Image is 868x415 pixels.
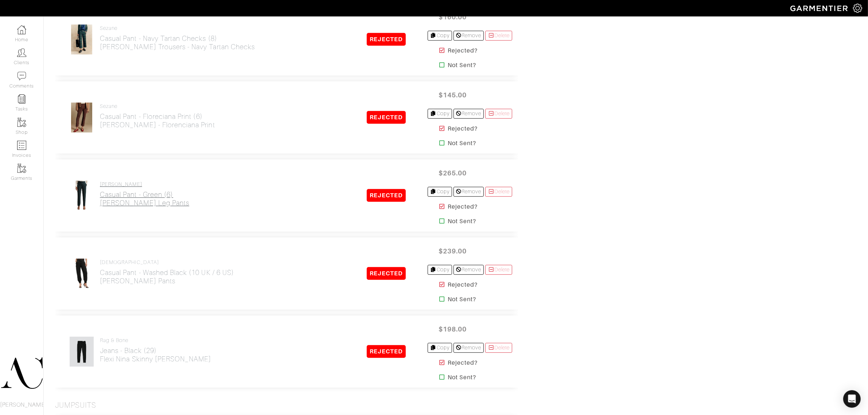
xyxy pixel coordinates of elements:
[69,180,94,211] img: iWRNByq3dkYPzzwYea4FbxQC
[448,61,476,70] strong: Not Sent?
[69,336,94,367] img: b5iM9Mrag3c7YWeyJrHv5Lwx
[485,187,512,197] a: Delete
[448,373,476,382] strong: Not Sent?
[100,181,189,207] a: [PERSON_NAME] Casual Pant - Green (6)[PERSON_NAME] Leg Pants
[454,31,484,40] a: Remove
[17,48,26,57] img: clients-icon-6bae9207a08558b7cb47a8932f037763ab4055f8c8b6bfacd5dc20c3e0201464.png
[485,343,512,353] a: Delete
[454,109,484,119] a: Remove
[17,25,26,34] img: dashboard-icon-dbcd8f5a0b271acd01030246c82b418ddd0df26cd7fceb0bd07c9910d44c42f6.png
[17,94,26,104] img: reminder-icon-8004d30b9f0a5d33ae49ab947aed9ed385cf756f9e5892f1edd6e32f2345188e.png
[100,25,255,51] a: Sezane Casual Pant - Navy tartan checks (8)[PERSON_NAME] Trousers - Navy tartan checks
[448,124,477,133] strong: Rejected?
[55,401,96,410] h3: Jumpsuits
[485,265,512,275] a: Delete
[69,258,94,289] img: xRXeWHqsUdxZgnUt6kp1dX4g
[17,118,26,127] img: garments-icon-b7da505a4dc4fd61783c78ac3ca0ef83fa9d6f193b1c9dc38574b1d14d53ca28.png
[843,390,861,408] div: Open Intercom Messenger
[448,217,476,226] strong: Not Sent?
[853,4,862,13] img: gear-icon-white-bd11855cb880d31180b6d7d6211b90ccbf57a29d726f0c71d8c61bd08dd39cc2.png
[448,280,477,289] strong: Rejected?
[100,337,211,363] a: rag & bone Jeans - Black (29)Flexi Nina Skinny [PERSON_NAME]
[100,103,215,129] a: Sezane Casual Pant - Floreciana Print (6)[PERSON_NAME] - Florenciana print
[100,112,215,129] h2: Casual Pant - Floreciana Print (6) [PERSON_NAME] - Florenciana print
[367,345,406,358] span: REJECTED
[485,109,512,119] a: Delete
[787,2,853,15] img: garmentier-logo-header-white-b43fb05a5012e4ada735d5af1a66efaba907eab6374d6393d1fbf88cb4ef424d.png
[367,267,406,280] span: REJECTED
[448,358,477,367] strong: Rejected?
[448,295,476,304] strong: Not Sent?
[100,103,215,109] h4: Sezane
[71,24,93,55] img: eW8u4hEHdYDy8fAzqZJWjPhq
[428,265,452,275] a: Copy
[448,46,477,55] strong: Rejected?
[428,343,452,353] a: Copy
[100,181,189,187] h4: [PERSON_NAME]
[428,109,452,119] a: Copy
[100,346,211,363] h2: Jeans - Black (29) Flexi Nina Skinny [PERSON_NAME]
[367,33,406,46] span: REJECTED
[454,343,484,353] a: Remove
[431,243,474,259] span: $239.00
[367,111,406,124] span: REJECTED
[100,259,234,265] h4: [DEMOGRAPHIC_DATA]
[17,164,26,173] img: garments-icon-b7da505a4dc4fd61783c78ac3ca0ef83fa9d6f193b1c9dc38574b1d14d53ca28.png
[454,265,484,275] a: Remove
[428,31,452,40] a: Copy
[17,141,26,150] img: orders-icon-0abe47150d42831381b5fb84f609e132dff9fe21cb692f30cb5eec754e2cba89.png
[100,337,211,344] h4: rag & bone
[428,187,452,197] a: Copy
[367,189,406,202] span: REJECTED
[71,102,93,133] img: 1greqeK7JUpXxSsv3FATnCJQ
[448,202,477,211] strong: Rejected?
[431,165,474,181] span: $265.00
[431,87,474,103] span: $145.00
[17,71,26,81] img: comment-icon-a0a6a9ef722e966f86d9cbdc48e553b5cf19dbc54f86b18d962a5391bc8f6eb6.png
[431,321,474,337] span: $198.00
[448,139,476,148] strong: Not Sent?
[100,268,234,285] h2: Casual Pant - Washed Black (10 UK / 6 US) [PERSON_NAME] Pants
[100,190,189,207] h2: Casual Pant - Green (6) [PERSON_NAME] Leg Pants
[431,9,474,25] span: $160.00
[485,31,512,40] a: Delete
[100,259,234,285] a: [DEMOGRAPHIC_DATA] Casual Pant - Washed Black (10 UK / 6 US)[PERSON_NAME] Pants
[100,25,255,31] h4: Sezane
[100,34,255,51] h2: Casual Pant - Navy tartan checks (8) [PERSON_NAME] Trousers - Navy tartan checks
[454,187,484,197] a: Remove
